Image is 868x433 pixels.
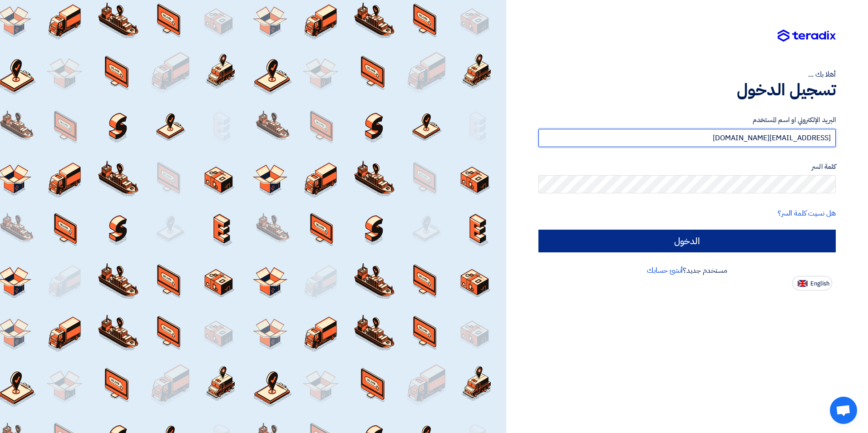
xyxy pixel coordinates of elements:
button: English [792,276,832,290]
label: البريد الإلكتروني او اسم المستخدم [538,115,836,125]
a: أنشئ حسابك [647,265,683,276]
div: أهلا بك ... [538,69,836,80]
img: Teradix logo [778,30,836,42]
input: الدخول [538,230,836,252]
div: مستخدم جديد؟ [538,265,836,276]
span: English [810,280,829,287]
input: أدخل بريد العمل الإلكتروني او اسم المستخدم الخاص بك ... [538,129,836,147]
img: en-US.png [798,280,808,287]
div: Open chat [830,397,857,424]
a: هل نسيت كلمة السر؟ [778,208,836,219]
label: كلمة السر [538,162,836,172]
h1: تسجيل الدخول [538,80,836,100]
